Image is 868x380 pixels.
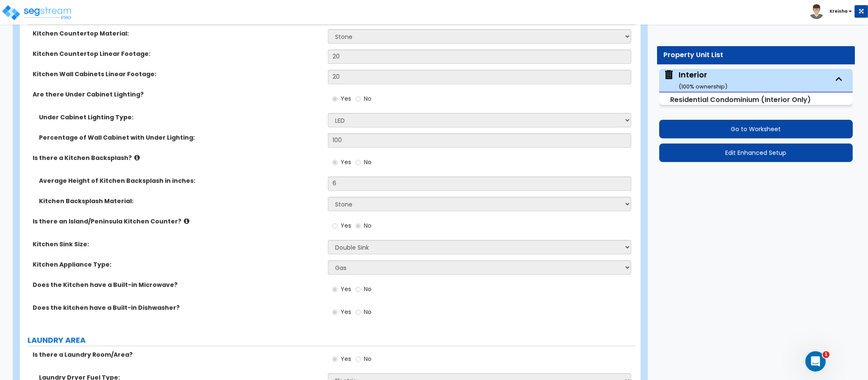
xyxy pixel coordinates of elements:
span: Yes [341,355,351,363]
iframe: Intercom live chat [805,351,826,372]
label: Kitchen Countertop Linear Footage: [33,50,322,58]
img: avatar.png [809,4,824,19]
input: No [355,308,361,317]
button: Go to Worksheet [659,120,853,138]
label: Kitchen Appliance Type: [33,260,322,269]
input: Yes [332,308,338,317]
span: Yes [341,158,351,166]
label: Is there an Island/Peninsula Kitchen Counter? [33,217,322,226]
small: ( 100 % ownership) [679,83,727,91]
span: 1 [823,351,829,358]
span: Yes [341,221,351,230]
i: click for more info! [134,154,140,161]
label: Kitchen Countertop Material: [33,29,322,38]
small: Residential Condominium (Interior Only) [670,95,811,105]
button: Edit Enhanced Setup [659,143,853,162]
span: No [364,308,372,316]
span: No [364,285,372,293]
span: No [364,158,372,166]
input: No [355,94,361,104]
label: Under Cabinet Lighting Type: [39,113,322,121]
span: No [364,355,372,363]
input: Yes [332,94,338,104]
label: Kitchen Sink Size: [33,240,322,248]
span: Yes [341,308,351,316]
img: logo_pro_r.png [1,4,73,21]
input: Yes [332,285,338,294]
label: Average Height of Kitchen Backsplash in inches: [39,176,322,185]
label: Does the kitchen have a Built-in Dishwasher? [33,303,322,312]
input: No [355,158,361,167]
span: Yes [341,94,351,103]
label: Percentage of Wall Cabinet with Under Lighting: [39,133,322,142]
input: Yes [332,158,338,167]
label: Does the Kitchen have a Built-in Microwave? [33,281,322,289]
div: Property Unit List [663,50,849,60]
label: Are there Under Cabinet Lighting? [33,90,322,99]
label: Is there a Kitchen Backsplash? [33,154,322,162]
label: Kitchen Backsplash Material: [39,197,322,205]
label: LAUNDRY AREA [28,335,635,346]
input: Yes [332,355,338,364]
span: Yes [341,285,351,293]
span: No [364,221,372,230]
img: building.svg [663,69,674,80]
input: Yes [332,221,338,231]
span: Interior [663,69,727,91]
input: No [355,355,361,364]
input: No [355,221,361,231]
div: Interior [679,69,727,91]
span: No [364,94,372,103]
input: No [355,285,361,294]
label: Is there a Laundry Room/Area? [33,350,322,359]
b: Kreisha [829,8,848,14]
i: click for more info! [184,218,189,224]
label: Kitchen Wall Cabinets Linear Footage: [33,70,322,78]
